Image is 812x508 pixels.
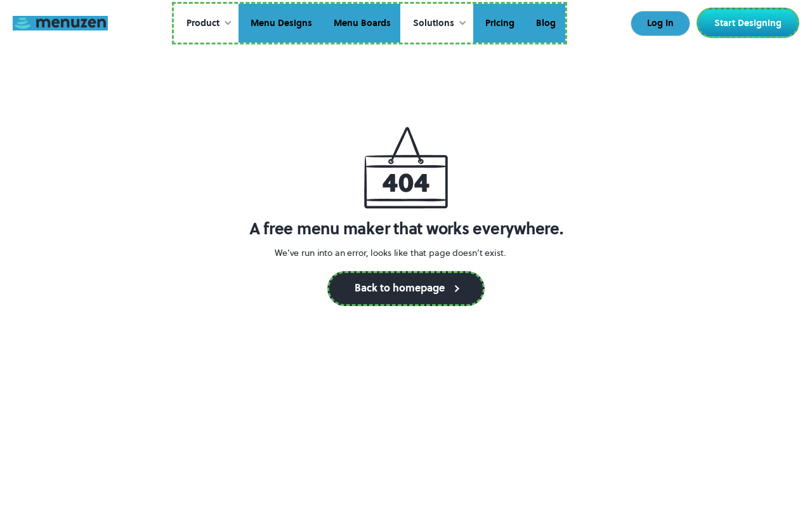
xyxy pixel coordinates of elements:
div: Back to homepage [355,283,445,293]
div: Product [174,4,239,43]
a: Blog [524,4,565,43]
a: Pricing [473,4,524,43]
a: Menu Boards [322,4,400,43]
a: Back to homepage [327,271,485,306]
a: Log In [631,11,690,36]
div: Product [187,17,219,30]
a: Start Designing [697,8,799,38]
div: Solutions [400,4,473,43]
a: Menu Designs [239,4,322,43]
div: Solutions [413,17,454,30]
h1: A free menu maker that works everywhere. [249,220,563,238]
p: We’ve run into an error, looks like that page doesn’t exist. [249,248,532,259]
